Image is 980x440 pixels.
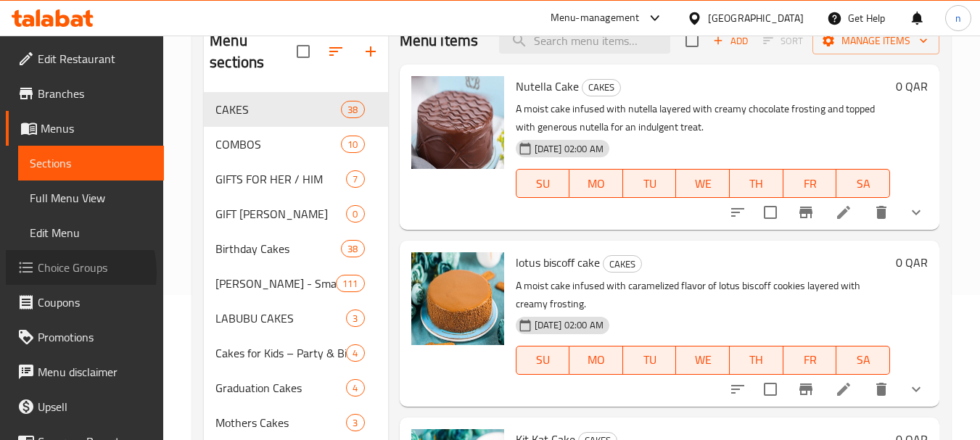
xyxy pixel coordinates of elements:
h6: 0 QAR [896,252,928,273]
div: COMBOS10 [204,127,387,162]
div: Bento Cakes - Small Cake For 1 To 2 Persons [215,275,336,292]
button: SU [516,169,570,198]
div: LABUBU CAKES [215,310,346,327]
div: items [341,136,364,153]
span: Branches [38,85,152,102]
span: 4 [347,346,363,360]
span: Full Menu View [30,189,152,207]
div: items [346,344,364,362]
span: 7 [347,173,363,186]
a: Branches [6,76,164,111]
a: Edit Restaurant [6,41,164,76]
span: GIFT [PERSON_NAME] [215,205,346,223]
span: 4 [347,381,363,395]
div: Graduation Cakes4 [204,370,387,405]
a: Promotions [6,320,164,354]
div: items [346,310,364,327]
button: MO [569,346,623,375]
span: Select all sections [288,36,318,67]
span: Select to update [755,197,786,228]
a: Full Menu View [18,180,164,215]
a: Menus [6,111,164,146]
span: Promotions [38,328,152,346]
div: Mothers Cakes3 [204,405,387,440]
span: MO [575,349,617,370]
span: 3 [347,416,363,430]
span: [DATE] 02:00 AM [529,142,609,156]
span: GIFTS FOR HER / HIM [215,170,346,188]
span: Mothers Cakes [215,414,346,431]
span: WE [682,349,724,370]
div: items [346,414,364,431]
span: SU [522,349,564,370]
div: items [346,379,364,397]
span: 111 [337,277,363,291]
span: Edit Menu [30,224,152,241]
span: TU [629,349,671,370]
p: A moist cake infused with nutella layered with creamy chocolate frosting and topped with generous... [516,100,890,136]
span: Sort sections [318,34,353,69]
span: 10 [342,138,363,151]
div: items [346,170,364,188]
span: CAKES [604,256,641,273]
div: Cakes for Kids – Party & Birthday Cakes [215,344,346,362]
button: Branch-specific-item [788,372,823,407]
span: Manage items [824,32,928,50]
span: 38 [342,103,363,117]
button: Branch-specific-item [788,195,823,230]
div: items [336,275,364,292]
button: sort-choices [720,195,755,230]
span: 0 [347,207,363,221]
button: Add section [353,34,388,69]
button: TH [730,346,783,375]
a: Upsell [6,389,164,424]
span: Select section [677,25,707,56]
div: Graduation Cakes [215,379,346,397]
span: Birthday Cakes [215,240,341,257]
button: show more [899,195,934,230]
h2: Menu items [400,30,479,51]
button: SA [836,346,890,375]
span: WE [682,173,724,194]
img: Nutella Cake [411,76,504,169]
span: COMBOS [215,136,341,153]
svg: Show Choices [907,381,925,398]
h2: Menu sections [210,30,296,73]
a: Edit menu item [835,381,852,398]
svg: Show Choices [907,204,925,221]
a: Sections [18,146,164,180]
span: SA [842,349,884,370]
button: MO [569,169,623,198]
button: delete [864,372,899,407]
div: CAKES [582,79,621,96]
span: Add item [707,30,754,52]
div: Menu-management [551,9,640,27]
button: delete [864,195,899,230]
a: Edit menu item [835,204,852,221]
h6: 0 QAR [896,76,928,96]
div: [PERSON_NAME] - Small Cake For 1 To 2 Persons111 [204,266,387,301]
div: items [341,101,364,118]
div: items [346,205,364,223]
input: search [499,28,670,54]
span: [DATE] 02:00 AM [529,318,609,332]
span: Select to update [755,374,786,404]
div: items [341,240,364,257]
span: SA [842,173,884,194]
span: Menus [41,120,152,137]
span: TH [736,173,778,194]
span: CAKES [215,101,341,118]
span: Coupons [38,294,152,311]
button: FR [783,346,837,375]
a: Coupons [6,285,164,320]
span: TH [736,349,778,370]
span: Sections [30,154,152,172]
a: Choice Groups [6,250,164,285]
button: Add [707,30,754,52]
button: SA [836,169,890,198]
